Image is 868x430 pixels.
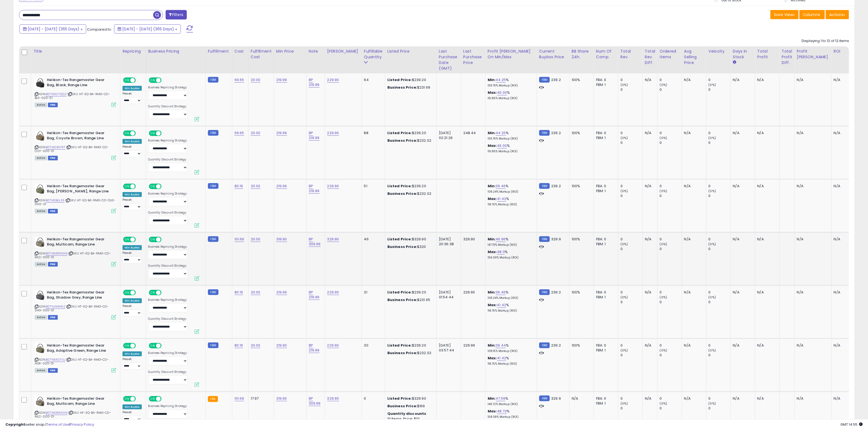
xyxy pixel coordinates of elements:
span: ON [124,184,130,189]
b: Listed Price: [387,77,412,82]
span: ON [149,237,156,242]
div: Last Purchase Date (GMT) [439,49,459,71]
div: Win BuyBox [123,245,142,250]
div: 0 [709,131,731,135]
div: 46 [364,237,381,242]
div: ASIN: [35,77,116,106]
div: 0 [660,237,682,242]
span: FBM [48,103,58,107]
div: N/A [757,131,775,135]
p: 156.09% Markup (ROI) [488,256,533,260]
small: FBM [539,183,550,189]
span: ON [124,131,130,136]
div: Displaying 1 to 12 of 12 items [802,38,849,44]
div: 0 [660,77,682,82]
div: 0 [660,184,682,189]
div: Velocity [709,49,728,54]
p: 151.85% Markup (ROI) [488,150,533,153]
div: FBM: 1 [596,242,614,247]
div: 0 [621,77,642,82]
span: ON [149,131,156,136]
div: 0 [660,131,682,135]
a: 80.19 [234,183,243,189]
span: ON [149,78,156,83]
button: [DATE] - [DATE] (365 Days) [20,24,86,34]
div: ASIN: [35,131,116,160]
div: % [488,77,533,88]
a: BP 219.99 [309,290,320,300]
div: Last Purchase Price [463,49,483,66]
div: 0 [709,140,731,145]
small: (0%) [660,83,667,87]
a: 46.00 [497,90,507,95]
b: Business Price: [387,138,417,143]
a: 219.99 [276,183,287,189]
div: N/A [797,77,827,82]
div: N/A [733,237,751,242]
a: BP 219.99 [309,183,320,194]
div: Total Rev. Diff. [645,49,655,66]
div: N/A [797,184,827,189]
div: 0 [709,247,731,251]
span: ON [124,237,130,242]
a: 20.00 [251,343,261,348]
div: $232.02 [387,191,432,196]
label: Quantity Discount Strategy: [148,264,188,268]
a: 48.73 [497,409,507,414]
small: FBM [539,289,550,295]
div: $231.69 [387,85,432,90]
div: N/A [645,184,653,189]
div: [DATE] 20:36:38 [439,237,457,247]
div: Total Rev. [621,49,640,60]
b: Business Price: [387,244,417,249]
span: All listings currently available for purchase on Amazon [35,209,47,214]
div: 0 [621,87,642,92]
img: 410PlQ+iHIL._SL40_.jpg [35,290,46,301]
span: | SKU: HT-EQ-BA-RMG-CD-OLG-000-01 [35,198,115,206]
div: FBM: 1 [596,82,614,87]
div: Preset: [123,251,142,263]
a: 229.90 [327,130,339,136]
div: Title [33,49,118,54]
small: (0%) [660,242,667,246]
a: BP 309.99 [309,237,321,247]
span: All listings currently available for purchase on Amazon [35,156,47,160]
a: 101.69 [234,396,244,401]
span: OFF [160,237,169,242]
div: N/A [757,77,775,82]
span: 239.2 [551,290,561,295]
span: OFF [160,78,169,83]
a: 41.42 [497,302,506,308]
span: OFF [135,131,144,136]
p: 147.73% Markup (ROI) [488,243,533,247]
b: Helikon-Tex Rangemaster Gear Bag, [PERSON_NAME], Range Line [47,184,113,195]
img: 51ad1HKKLUL._SL40_.jpg [35,237,46,248]
a: 39.46 [496,290,506,295]
span: | SKU: HT-EQ-BA-RMG-CD-BLK-000-01 [35,92,110,100]
div: [PERSON_NAME] [327,49,359,54]
small: (0%) [621,189,628,193]
div: FBA: 0 [596,237,614,242]
b: Business Price: [387,85,417,90]
div: N/A [645,237,653,242]
a: 319.90 [276,396,287,401]
a: B07MS9KYRT [46,145,65,150]
div: N/A [733,131,751,135]
img: 4128kPyuYBL._SL40_.jpg [35,343,46,354]
label: Business Repricing Strategy: [148,404,188,408]
a: B07NJ94HN2 [46,304,65,309]
div: 0 [621,193,642,198]
div: 0 [621,131,642,135]
button: [DATE] - [DATE] (365 Days) [114,24,181,34]
small: FBM [208,77,218,83]
a: BP 219.99 [309,343,320,353]
div: N/A [733,184,751,189]
div: 100% [572,131,590,135]
b: Helikon-Tex Rangemaster Gear Bag, Coyote Brown, Range Line [47,131,113,142]
small: (0%) [621,83,628,87]
a: 41.42 [497,355,506,361]
div: Fulfillable Quantity [364,49,383,60]
div: Fulfillment [208,49,230,54]
div: [DATE] 02:21:26 [439,131,457,140]
div: 0 [660,193,682,198]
